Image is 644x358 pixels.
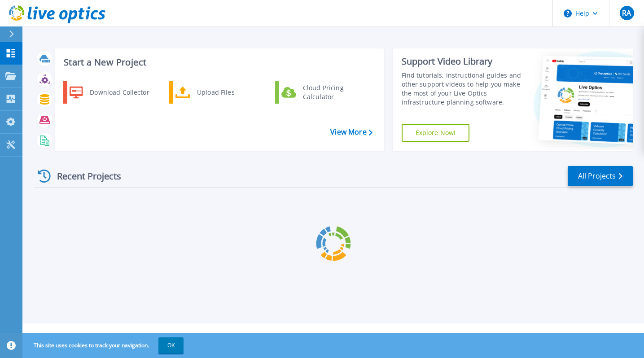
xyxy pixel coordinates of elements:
[275,81,367,104] a: Cloud Pricing Calculator
[402,124,470,142] a: Explore Now!
[402,56,522,67] div: Support Video Library
[169,81,261,104] a: Upload Files
[25,337,184,354] span: This site uses cookies to track your navigation.
[622,9,631,17] span: RA
[330,128,372,136] a: View More
[63,81,155,104] a: Download Collector
[158,337,184,354] button: OK
[402,71,522,107] div: Find tutorials, instructional guides and other support videos to help you make the most of your L...
[568,166,633,186] a: All Projects
[35,165,133,187] div: Recent Projects
[298,83,365,101] div: Cloud Pricing Calculator
[85,83,153,101] div: Download Collector
[193,83,259,101] div: Upload Files
[64,57,372,67] h3: Start a New Project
